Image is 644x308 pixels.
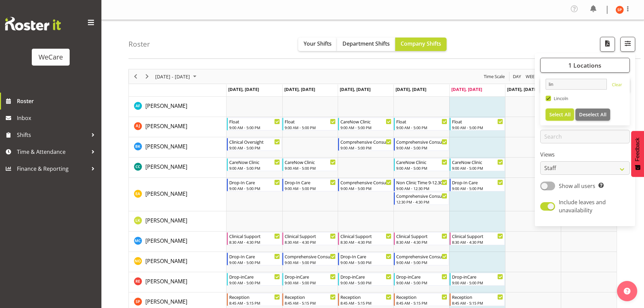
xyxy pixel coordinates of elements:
[396,192,447,199] div: Comprehensive Consult
[17,130,88,140] span: Shifts
[229,179,280,186] div: Drop-In Care
[540,130,630,143] input: Search
[340,253,391,260] div: Drop-In Care
[612,81,622,90] a: Clear
[229,118,280,125] div: Float
[39,52,63,62] div: WeCare
[452,179,503,186] div: Drop-In Care
[145,298,187,306] a: [PERSON_NAME]
[394,192,449,205] div: Ena Advincula"s event - Comprehensive Consult Begin From Thursday, September 4, 2025 at 12:30:00 ...
[540,150,630,159] label: Views
[285,125,336,130] div: 9:00 AM - 5:00 PM
[285,300,336,306] div: 8:45 AM - 5:15 PM
[451,86,482,92] span: [DATE], [DATE]
[340,293,391,300] div: Reception
[396,280,447,285] div: 9:00 AM - 5:00 PM
[154,72,191,81] span: [DATE] - [DATE]
[145,217,187,224] span: [PERSON_NAME]
[396,186,447,191] div: 9:00 AM - 12:30 PM
[396,199,447,205] div: 12:30 PM - 4:30 PM
[340,233,391,239] div: Clinical Support
[145,237,187,244] span: [PERSON_NAME]
[145,190,187,198] a: [PERSON_NAME]
[340,280,391,285] div: 9:00 AM - 5:00 PM
[227,138,282,151] div: Brian Ko"s event - Clinical Oversight Begin From Monday, September 1, 2025 at 9:00:00 AM GMT+12:0...
[450,118,505,131] div: Amy Johannsen"s event - Float Begin From Friday, September 5, 2025 at 9:00:00 AM GMT+12:00 Ends A...
[129,232,226,252] td: Mary Childs resource
[229,293,280,300] div: Reception
[394,158,449,171] div: Charlotte Courtney"s event - CareNow Clinic Begin From Thursday, September 4, 2025 at 9:00:00 AM ...
[304,40,332,47] span: Your Shifts
[229,186,280,191] div: 9:00 AM - 5:00 PM
[141,69,153,84] div: Next
[129,252,226,272] td: Natasha Ottley resource
[396,118,447,125] div: Float
[620,37,635,52] button: Filter Shifts
[396,138,447,145] div: Comprehensive Consult
[394,253,449,265] div: Natasha Ottley"s event - Comprehensive Consult Begin From Thursday, September 4, 2025 at 9:00:00 ...
[452,118,503,125] div: Float
[17,96,98,106] span: Roster
[525,72,538,81] span: Week
[129,97,226,117] td: Alex Ferguson resource
[394,179,449,191] div: Ena Advincula"s event - Non Clinic Time 9-12.30 Begin From Thursday, September 4, 2025 at 9:00:00...
[229,233,280,239] div: Clinical Support
[338,138,393,151] div: Brian Ko"s event - Comprehensive Consult Begin From Wednesday, September 3, 2025 at 9:00:00 AM GM...
[285,293,336,300] div: Reception
[285,239,336,245] div: 8:30 AM - 4:30 PM
[229,125,280,130] div: 9:00 AM - 5:00 PM
[285,273,336,280] div: Drop-inCare
[227,293,282,306] div: Samantha Poultney"s event - Reception Begin From Monday, September 1, 2025 at 8:45:00 AM GMT+12:0...
[338,118,393,131] div: Amy Johannsen"s event - CareNow Clinic Begin From Wednesday, September 3, 2025 at 9:00:00 AM GMT+...
[229,253,280,260] div: Drop-In Care
[559,198,606,214] span: Include leaves and unavailability
[396,125,447,130] div: 9:00 AM - 5:00 PM
[229,145,280,150] div: 9:00 AM - 5:00 PM
[282,179,337,191] div: Ena Advincula"s event - Drop-In Care Begin From Tuesday, September 2, 2025 at 9:00:00 AM GMT+12:0...
[452,239,503,245] div: 8:30 AM - 4:30 PM
[452,273,503,280] div: Drop-inCare
[131,72,140,81] button: Previous
[338,232,393,245] div: Mary Childs"s event - Clinical Support Begin From Wednesday, September 3, 2025 at 8:30:00 AM GMT+...
[128,40,150,48] h4: Roster
[452,125,503,130] div: 9:00 AM - 5:00 PM
[17,164,88,174] span: Finance & Reporting
[229,159,280,165] div: CareNow Clinic
[559,182,595,190] span: Show all users
[338,179,393,191] div: Ena Advincula"s event - Comprehensive Consult Begin From Wednesday, September 3, 2025 at 9:00:00 ...
[452,280,503,285] div: 9:00 AM - 5:00 PM
[450,293,505,306] div: Samantha Poultney"s event - Reception Begin From Friday, September 5, 2025 at 8:45:00 AM GMT+12:0...
[396,239,447,245] div: 8:30 AM - 4:30 PM
[450,179,505,191] div: Ena Advincula"s event - Drop-In Care Begin From Friday, September 5, 2025 at 9:00:00 AM GMT+12:00...
[145,237,187,245] a: [PERSON_NAME]
[396,233,447,239] div: Clinical Support
[129,158,226,178] td: Charlotte Courtney resource
[512,72,522,81] button: Timeline Day
[129,272,226,292] td: Rachel Els resource
[624,288,630,294] img: help-xxl-2.png
[452,186,503,191] div: 9:00 AM - 5:00 PM
[396,273,447,280] div: Drop-inCare
[227,253,282,265] div: Natasha Ottley"s event - Drop-In Care Begin From Monday, September 1, 2025 at 9:00:00 AM GMT+12:0...
[229,165,280,171] div: 9:00 AM - 5:00 PM
[396,179,447,186] div: Non Clinic Time 9-12.30
[285,260,336,265] div: 9:00 AM - 5:00 PM
[282,253,337,265] div: Natasha Ottley"s event - Comprehensive Consult Begin From Tuesday, September 2, 2025 at 9:00:00 A...
[340,300,391,306] div: 8:45 AM - 5:15 PM
[282,232,337,245] div: Mary Childs"s event - Clinical Support Begin From Tuesday, September 2, 2025 at 8:30:00 AM GMT+12...
[129,178,226,211] td: Ena Advincula resource
[17,147,88,157] span: Time & Attendance
[285,253,336,260] div: Comprehensive Consult
[129,211,226,232] td: Liandy Kritzinger resource
[396,86,426,92] span: [DATE], [DATE]
[145,257,187,265] a: [PERSON_NAME]
[227,232,282,245] div: Mary Childs"s event - Clinical Support Begin From Monday, September 1, 2025 at 8:30:00 AM GMT+12:...
[229,239,280,245] div: 8:30 AM - 4:30 PM
[282,273,337,286] div: Rachel Els"s event - Drop-inCare Begin From Tuesday, September 2, 2025 at 9:00:00 AM GMT+12:00 En...
[145,122,187,130] a: [PERSON_NAME]
[282,293,337,306] div: Samantha Poultney"s event - Reception Begin From Tuesday, September 2, 2025 at 8:45:00 AM GMT+12:...
[395,38,447,51] button: Company Shifts
[145,143,187,150] span: [PERSON_NAME]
